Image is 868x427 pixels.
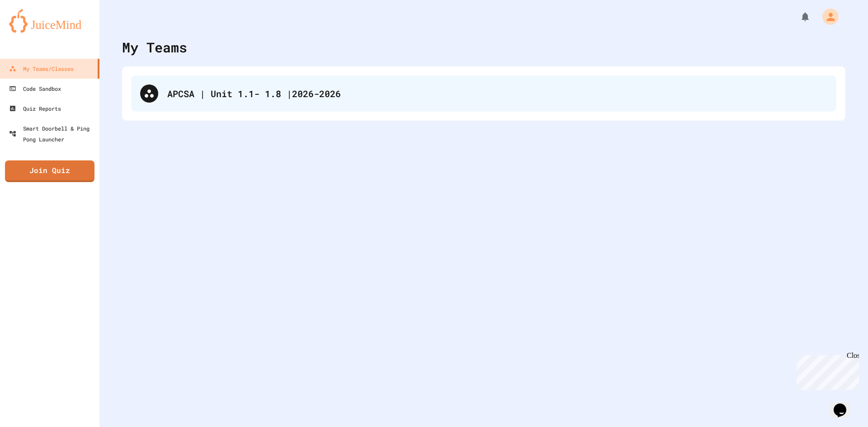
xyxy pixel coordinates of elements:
iframe: chat widget [793,352,859,390]
div: APCSA | Unit 1.1- 1.8 |2026-2026 [167,87,827,100]
iframe: chat widget [830,391,859,418]
div: Quiz Reports [9,103,61,114]
img: logo-orange.svg [9,9,90,33]
a: Join Quiz [5,160,94,182]
div: Chat with us now!Close [4,4,62,57]
div: My Teams [122,37,187,57]
div: APCSA | Unit 1.1- 1.8 |2026-2026 [131,75,836,112]
div: My Account [813,6,841,27]
div: My Teams/Classes [9,63,74,74]
div: Code Sandbox [9,83,61,94]
div: My Notifications [783,9,813,24]
div: Smart Doorbell & Ping Pong Launcher [9,123,96,145]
